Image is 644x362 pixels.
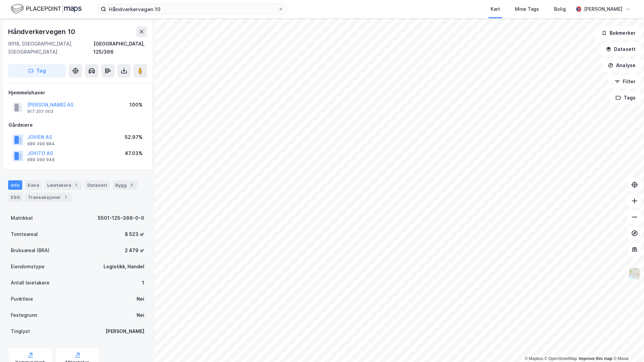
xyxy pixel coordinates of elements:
[11,263,45,271] div: Eiendomstype
[602,59,641,72] button: Analyse
[8,121,147,129] div: Gårdeiere
[125,149,143,157] div: 47.03%
[491,5,500,13] div: Kart
[11,279,50,287] div: Antall leietakere
[72,182,79,188] div: 1
[609,75,641,88] button: Filter
[610,330,644,362] iframe: Chat Widget
[45,180,82,190] div: Leietakere
[8,26,76,37] div: Håndverkervegen 10
[125,133,143,141] div: 52.97%
[27,141,55,147] div: 989 099 884
[128,182,135,188] div: 2
[8,64,66,78] button: Tag
[596,26,641,40] button: Bokmerker
[93,40,147,56] div: [GEOGRAPHIC_DATA], 125/366
[11,214,33,222] div: Matrikkel
[628,267,641,280] img: Z
[125,230,144,238] div: 8 523 ㎡
[142,279,144,287] div: 1
[113,180,138,190] div: Bygg
[11,3,82,15] img: logo.f888ab2527a4732fd821a326f86c7f29.svg
[27,109,53,114] div: 917 207 003
[106,327,144,335] div: [PERSON_NAME]
[98,214,144,222] div: 5501-125-366-0-0
[8,180,22,190] div: Info
[515,5,539,13] div: Mine Tags
[610,91,641,104] button: Tags
[8,192,23,202] div: ESG
[545,356,577,361] a: OpenStreetMap
[27,157,55,162] div: 989 099 949
[600,42,641,56] button: Datasett
[579,356,612,361] a: Improve this map
[525,356,543,361] a: Mapbox
[106,4,278,14] input: Søk på adresse, matrikkel, gårdeiere, leietakere eller personer
[85,180,110,190] div: Datasett
[104,263,144,271] div: Logistikk, Handel
[8,89,147,97] div: Hjemmelshaver
[137,311,144,319] div: Nei
[11,327,30,335] div: Tinglyst
[25,180,42,190] div: Eiere
[137,295,144,303] div: Nei
[554,5,566,13] div: Bolig
[62,194,69,201] div: 1
[11,295,33,303] div: Punktleie
[129,101,143,109] div: 100%
[11,311,37,319] div: Festegrunn
[11,246,50,254] div: Bruksareal (BRA)
[11,230,38,238] div: Tomteareal
[125,246,144,254] div: 2 479 ㎡
[584,5,622,13] div: [PERSON_NAME]
[8,40,93,56] div: 9018, [GEOGRAPHIC_DATA], [GEOGRAPHIC_DATA]
[25,192,71,202] div: Transaksjoner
